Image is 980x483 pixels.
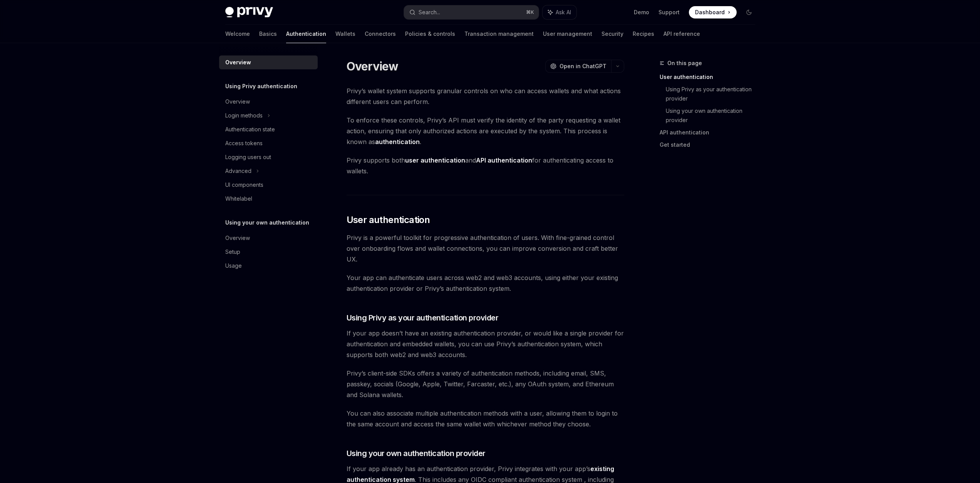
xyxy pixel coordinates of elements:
[225,58,251,67] div: Overview
[225,194,252,203] div: Whitelabel
[219,55,318,69] a: Overview
[225,97,250,106] div: Overview
[219,245,318,259] a: Setup
[259,25,277,43] a: Basics
[219,150,318,164] a: Logging users out
[633,25,654,43] a: Recipes
[225,82,297,91] h5: Using Privy authentication
[405,156,465,164] strong: user authentication
[660,139,761,151] a: Get started
[347,448,486,459] span: Using your own authentication provider
[365,25,396,43] a: Connectors
[404,5,539,19] button: Search...⌘K
[464,25,534,43] a: Transaction management
[347,328,624,360] span: If your app doesn’t have an existing authentication provider, or would like a single provider for...
[663,25,700,43] a: API reference
[634,8,649,16] a: Demo
[225,111,263,120] div: Login methods
[225,233,250,243] div: Overview
[601,25,623,43] a: Security
[225,247,240,257] div: Setup
[347,59,399,73] h1: Overview
[347,272,624,294] span: Your app can authenticate users across web2 and web3 accounts, using either your existing authent...
[347,214,430,226] span: User authentication
[225,25,250,43] a: Welcome
[666,105,761,126] a: Using your own authentication provider
[419,8,440,17] div: Search...
[743,6,755,18] button: Toggle dark mode
[225,180,263,190] div: UI components
[347,86,624,107] span: Privy’s wallet system supports granular controls on who can access wallets and what actions diffe...
[660,126,761,139] a: API authentication
[347,408,624,429] span: You can also associate multiple authentication methods with a user, allowing them to login to the...
[225,139,263,148] div: Access tokens
[219,259,318,273] a: Usage
[543,5,576,19] button: Ask AI
[667,59,702,68] span: On this page
[526,9,534,15] span: ⌘ K
[225,166,251,176] div: Advanced
[225,153,271,162] div: Logging users out
[658,8,680,16] a: Support
[347,312,499,323] span: Using Privy as your authentication provider
[225,125,275,134] div: Authentication state
[219,231,318,245] a: Overview
[660,71,761,83] a: User authentication
[545,60,611,73] button: Open in ChatGPT
[225,261,242,270] div: Usage
[556,8,571,16] span: Ask AI
[347,115,624,147] span: To enforce these controls, Privy’s API must verify the identity of the party requesting a wallet ...
[405,25,455,43] a: Policies & controls
[219,136,318,150] a: Access tokens
[219,95,318,109] a: Overview
[689,6,737,18] a: Dashboard
[335,25,355,43] a: Wallets
[219,122,318,136] a: Authentication state
[560,62,606,70] span: Open in ChatGPT
[286,25,326,43] a: Authentication
[695,8,725,16] span: Dashboard
[347,232,624,265] span: Privy is a powerful toolkit for progressive authentication of users. With fine-grained control ov...
[347,368,624,400] span: Privy’s client-side SDKs offers a variety of authentication methods, including email, SMS, passke...
[375,138,420,146] strong: authentication
[225,218,309,227] h5: Using your own authentication
[225,7,273,18] img: dark logo
[219,178,318,192] a: UI components
[347,155,624,176] span: Privy supports both and for authenticating access to wallets.
[476,156,532,164] strong: API authentication
[543,25,592,43] a: User management
[219,192,318,206] a: Whitelabel
[666,83,761,105] a: Using Privy as your authentication provider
